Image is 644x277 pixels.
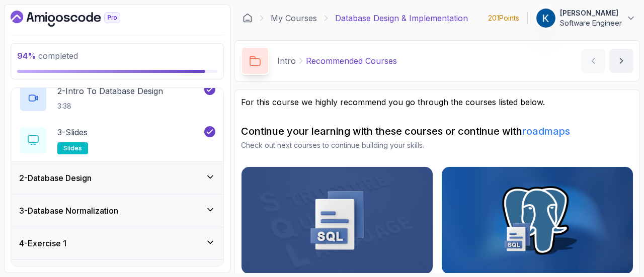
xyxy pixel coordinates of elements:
[560,8,622,18] p: [PERSON_NAME]
[11,195,223,227] button: 3-Database Normalization
[19,126,215,154] button: 3-Slidesslides
[57,101,163,111] p: 3:38
[242,167,433,274] img: Up and Running with SQL and Databases card
[11,162,223,194] button: 2-Database Design
[488,13,519,23] p: 201 Points
[271,12,317,24] a: My Courses
[17,51,36,61] span: 94 %
[63,144,82,152] span: slides
[442,167,633,274] img: SQL and Databases Fundamentals card
[277,55,296,67] p: Intro
[19,237,66,249] h3: 4 - Exercise 1
[19,205,118,217] h3: 3 - Database Normalization
[241,140,633,150] p: Check out next courses to continue building your skills.
[536,9,555,28] img: user profile image
[19,84,215,112] button: 2-Intro To Database Design3:38
[241,124,633,138] h2: Continue your learning with these courses or continue with
[609,49,633,73] button: next content
[241,96,633,108] p: For this course we highly recommend you go through the courses listed below.
[306,55,397,67] p: Recommended Courses
[11,227,223,259] button: 4-Exercise 1
[243,13,253,23] a: Dashboard
[19,172,92,184] h3: 2 - Database Design
[522,125,570,137] a: roadmaps
[560,18,622,28] p: Software Engineer
[335,12,468,24] p: Database Design & Implementation
[11,11,143,27] a: Dashboard
[17,51,78,61] span: completed
[57,126,88,138] p: 3 - Slides
[581,49,605,73] button: previous content
[536,8,636,28] button: user profile image[PERSON_NAME]Software Engineer
[57,85,163,97] p: 2 - Intro To Database Design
